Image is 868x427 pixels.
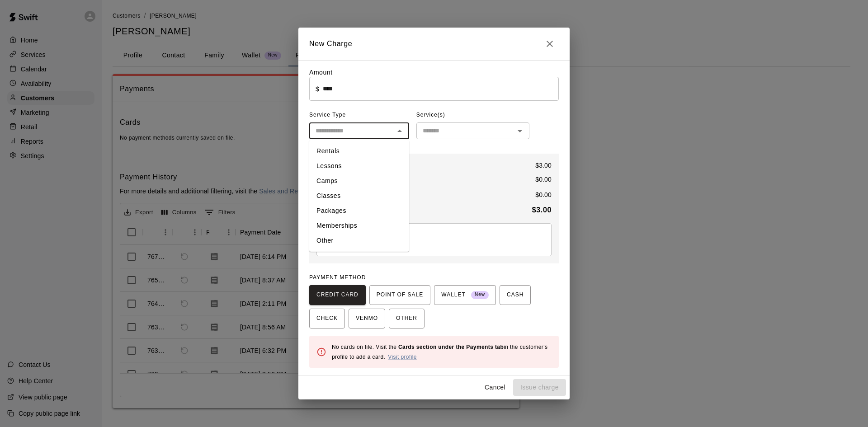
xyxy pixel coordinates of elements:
li: Classes [309,188,409,203]
span: New [471,289,489,301]
li: Lessons [309,159,409,174]
span: CHECK [316,311,338,326]
b: Cards section under the Payments tab [398,344,504,350]
span: WALLET [441,288,489,302]
button: Close [393,125,406,137]
span: Service(s) [416,108,445,122]
p: $ 3.00 [535,161,552,170]
li: Rentals [309,144,409,159]
button: CASH [500,285,531,305]
a: Visit profile [388,354,417,360]
h2: New Charge [298,28,570,60]
button: CREDIT CARD [309,285,366,305]
button: CHECK [309,309,345,328]
span: VENMO [356,311,378,326]
span: PAYMENT METHOD [309,274,366,281]
p: $ [316,84,319,94]
li: Packages [309,203,409,218]
span: POINT OF SALE [377,288,423,302]
button: VENMO [349,309,385,328]
span: Service Type [309,108,409,122]
button: WALLET New [434,285,496,305]
span: CASH [507,288,524,302]
b: $ 3.00 [532,206,552,214]
span: CREDIT CARD [316,288,359,302]
label: Amount [309,69,333,76]
li: Other [309,233,409,248]
button: Open [514,125,526,137]
li: Memberships [309,218,409,233]
span: OTHER [396,311,417,326]
p: $ 0.00 [535,190,552,199]
button: POINT OF SALE [369,285,430,305]
button: Cancel [481,379,509,396]
span: No cards on file. Visit the in the customer's profile to add a card. [332,344,547,360]
button: OTHER [389,309,425,328]
button: Close [541,35,559,53]
p: $ 0.00 [535,175,552,184]
li: Camps [309,174,409,188]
